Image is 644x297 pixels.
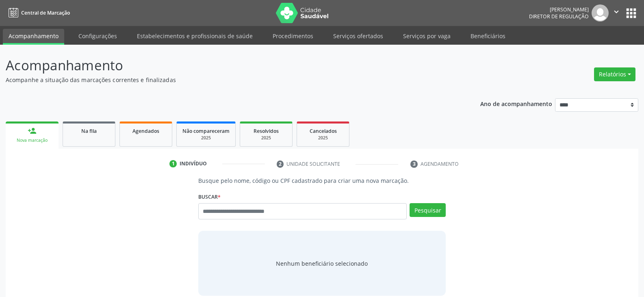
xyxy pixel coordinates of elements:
[609,4,624,22] button: 
[327,29,389,43] a: Serviços ofertados
[11,137,53,143] div: Nova marcação
[529,6,589,13] div: [PERSON_NAME]
[276,259,368,268] span: Nenhum beneficiário selecionado
[180,160,207,167] div: Indivíduo
[410,203,446,217] button: Pesquisar
[198,176,446,185] p: Busque pelo nome, código ou CPF cadastrado para criar uma nova marcação.
[267,29,319,43] a: Procedimentos
[6,55,449,76] p: Acompanhamento
[6,76,449,84] p: Acompanhe a situação das marcações correntes e finalizadas
[254,128,279,134] span: Resolvidos
[21,9,70,16] span: Central de Marcação
[397,29,456,43] a: Serviços por vaga
[131,29,258,43] a: Estabelecimentos e profissionais de saúde
[182,128,230,134] span: Não compareceram
[132,128,159,134] span: Agendados
[303,135,343,141] div: 2025
[480,98,552,108] p: Ano de acompanhamento
[198,191,221,203] label: Buscar
[612,7,621,16] i: 
[465,29,511,43] a: Beneficiários
[594,67,635,81] button: Relatórios
[624,6,638,20] button: apps
[3,29,64,45] a: Acompanhamento
[182,135,230,141] div: 2025
[73,29,123,43] a: Configurações
[592,4,609,22] img: img
[81,128,97,134] span: Na fila
[6,6,70,20] a: Central de Marcação
[246,135,286,141] div: 2025
[169,160,177,167] div: 1
[310,128,337,134] span: Cancelados
[28,126,37,135] div: person_add
[529,13,589,20] span: Diretor de regulação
